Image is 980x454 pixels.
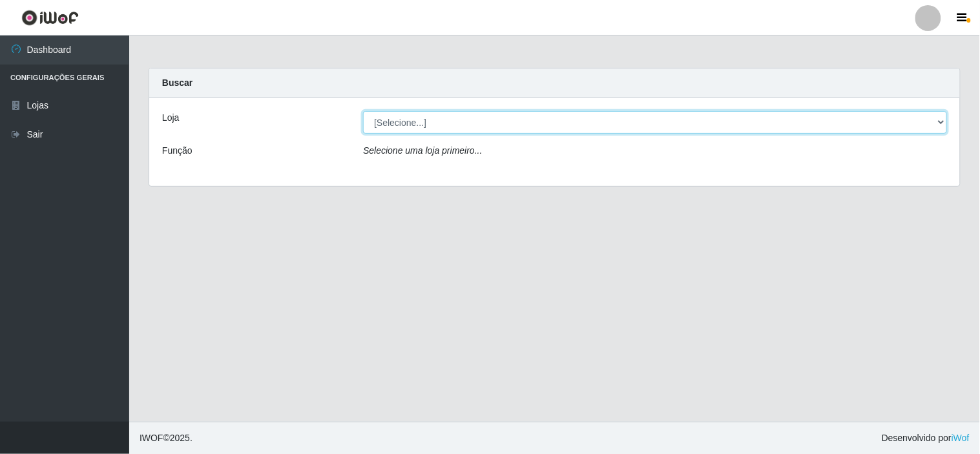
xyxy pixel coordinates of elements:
[363,145,482,156] i: Selecione uma loja primeiro...
[162,144,193,158] label: Função
[140,431,193,445] span: © 2025 .
[140,433,163,443] span: IWOF
[162,111,179,125] label: Loja
[162,77,193,88] strong: Buscar
[952,433,970,443] a: iWof
[21,10,79,26] img: CoreUI Logo
[882,431,970,445] span: Desenvolvido por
